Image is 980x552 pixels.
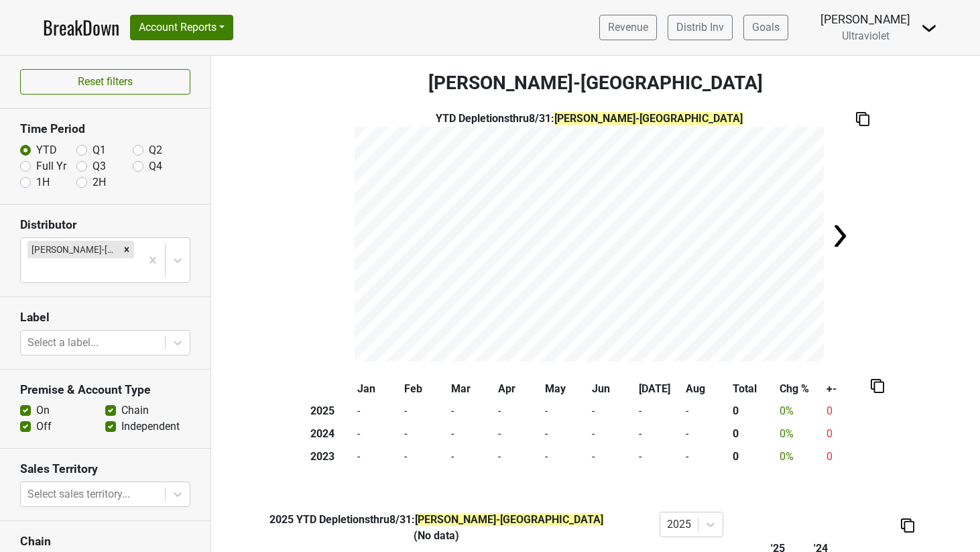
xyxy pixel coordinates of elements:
[730,423,777,445] th: 0
[20,218,190,232] h3: Distributor
[871,379,884,393] img: Copy to clipboard
[826,223,853,250] img: Arrow right
[402,400,448,423] td: -
[36,174,50,190] label: 1H
[542,400,589,423] td: -
[743,15,788,40] a: Goals
[121,419,180,435] label: Independent
[730,400,777,423] th: 0
[93,142,106,158] label: Q1
[224,512,650,528] div: YTD Depletions thru 8/31 :
[921,20,937,36] img: Dropdown Menu
[777,423,824,445] td: 0 %
[93,158,106,174] label: Q3
[211,72,980,95] h3: [PERSON_NAME]-[GEOGRAPHIC_DATA]
[355,111,824,127] div: YTD Depletions thru 8/31 :
[542,423,589,445] td: -
[495,400,542,423] td: -
[20,535,190,549] h3: Chain
[119,241,134,258] div: Remove Bommarito-MO
[308,445,355,468] th: 2023
[824,378,871,400] th: +-
[36,158,66,174] label: Full Yr
[589,400,636,423] td: -
[495,378,542,400] th: Apr
[824,400,871,423] td: 0
[668,15,733,40] a: Distrib Inv
[554,112,743,125] span: [PERSON_NAME]-[GEOGRAPHIC_DATA]
[149,158,162,174] label: Q4
[589,445,636,468] td: -
[777,400,824,423] td: 0 %
[589,423,636,445] td: -
[824,445,871,468] td: 0
[355,378,402,400] th: Jan
[121,402,149,419] label: Chain
[355,400,402,423] td: -
[20,122,190,136] h3: Time Period
[824,423,871,445] td: 0
[308,400,355,423] th: 2025
[43,13,119,42] a: BreakDown
[599,15,657,40] a: Revenue
[36,419,52,435] label: Off
[820,11,910,28] div: [PERSON_NAME]
[308,423,355,445] th: 2024
[636,400,683,423] td: -
[20,462,190,476] h3: Sales Territory
[683,400,730,423] td: -
[636,378,683,400] th: [DATE]
[495,445,542,468] td: -
[448,400,495,423] td: -
[636,445,683,468] td: -
[636,423,683,445] td: -
[269,513,296,526] span: 2025
[777,378,824,400] th: Chg %
[495,423,542,445] td: -
[448,378,495,400] th: Mar
[402,378,448,400] th: Feb
[683,445,730,468] td: -
[415,513,603,526] span: [PERSON_NAME]-[GEOGRAPHIC_DATA]
[224,528,650,544] div: ( No data )
[777,445,824,468] td: 0 %
[355,423,402,445] td: -
[542,378,589,400] th: May
[130,15,233,40] button: Account Reports
[402,423,448,445] td: -
[36,142,57,158] label: YTD
[20,383,190,397] h3: Premise & Account Type
[683,378,730,400] th: Aug
[402,445,448,468] td: -
[36,402,50,419] label: On
[842,30,890,42] span: Ultraviolet
[20,69,190,95] button: Reset filters
[730,445,777,468] th: 0
[27,241,119,258] div: [PERSON_NAME]-[GEOGRAPHIC_DATA]
[93,174,106,190] label: 2H
[683,423,730,445] td: -
[856,112,869,126] img: Copy to clipboard
[589,378,636,400] th: Jun
[149,142,162,158] label: Q2
[901,518,914,533] img: Copy to clipboard
[730,378,777,400] th: Total
[355,445,402,468] td: -
[448,445,495,468] td: -
[20,311,190,325] h3: Label
[448,423,495,445] td: -
[542,445,589,468] td: -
